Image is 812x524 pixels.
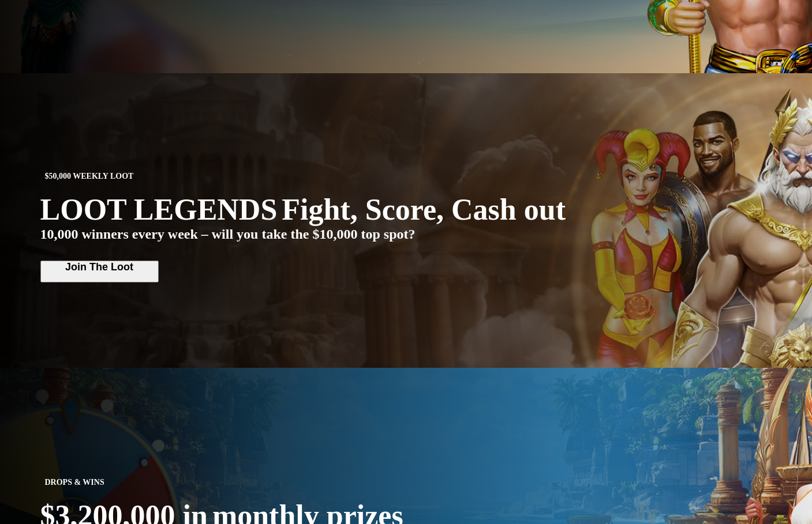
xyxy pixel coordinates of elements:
[40,476,109,489] span: DROPS & WINS
[282,195,566,225] span: Fight, Score, Cash out
[40,169,139,183] span: $50,000 WEEKLY LOOT
[46,262,153,273] span: Join The Loot
[40,227,416,242] span: 10,000 winners every week – will you take the $10,000 top spot?
[40,193,278,227] span: LOOT LEGENDS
